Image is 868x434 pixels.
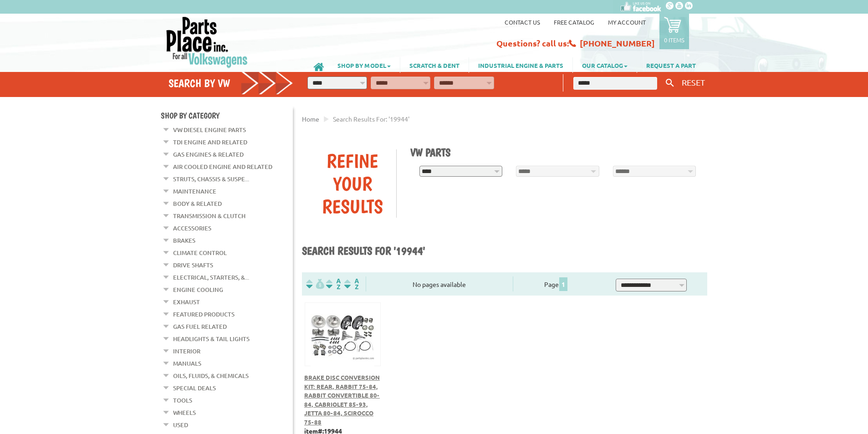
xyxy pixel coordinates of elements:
[410,146,701,159] h1: VW Parts
[173,333,250,345] a: Headlights & Tail Lights
[302,244,707,259] h1: Search results for '19944'
[173,357,201,369] a: Manuals
[173,419,188,431] a: Used
[173,321,227,332] a: Gas Fuel Related
[173,136,247,148] a: TDI Engine and Related
[173,235,195,246] a: Brakes
[333,115,409,123] span: Search results for: '19944'
[173,161,272,173] a: Air Cooled Engine and Related
[173,296,200,308] a: Exhaust
[173,148,244,160] a: Gas Engines & Related
[659,14,689,49] a: 0 items
[573,57,637,73] a: OUR CATALOG
[304,373,380,426] a: Brake Disc Conversion Kit: Rear, Rabbit 75-84, Rabbit Convertible 80-84, Cabriolet 85-93, Jetta 8...
[309,149,396,218] div: Refine Your Results
[513,276,600,291] div: Page
[559,277,567,291] span: 1
[165,16,249,68] img: Parts Place Inc!
[400,57,469,73] a: SCRATCH & DENT
[328,57,400,73] a: SHOP BY MODEL
[173,247,227,259] a: Climate Control
[505,18,540,26] a: Contact us
[161,111,293,120] h4: Shop By Category
[608,18,646,26] a: My Account
[173,173,249,185] a: Struts, Chassis & Suspe...
[173,382,216,394] a: Special Deals
[682,77,705,87] span: RESET
[342,279,361,289] img: Sort by Sales Rank
[173,222,211,234] a: Accessories
[637,57,705,73] a: REQUEST A PART
[302,115,319,123] a: Home
[554,18,594,26] a: Free Catalog
[173,370,249,382] a: Oils, Fluids, & Chemicals
[173,210,245,222] a: Transmission & Clutch
[173,271,249,283] a: Electrical, Starters, &...
[173,407,196,419] a: Wheels
[173,394,192,406] a: Tools
[173,308,235,320] a: Featured Products
[173,198,222,209] a: Body & Related
[664,36,684,44] p: 0 items
[678,76,709,89] button: RESET
[324,279,342,289] img: Sort by Headline
[168,77,293,90] h4: Search by VW
[173,345,200,357] a: Interior
[173,124,246,136] a: VW Diesel Engine Parts
[469,57,572,73] a: INDUSTRIAL ENGINE & PARTS
[173,284,223,296] a: Engine Cooling
[306,279,324,289] img: filterpricelow.svg
[173,185,216,197] a: Maintenance
[173,259,213,271] a: Drive Shafts
[366,280,513,289] div: No pages available
[663,76,677,91] button: Keyword Search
